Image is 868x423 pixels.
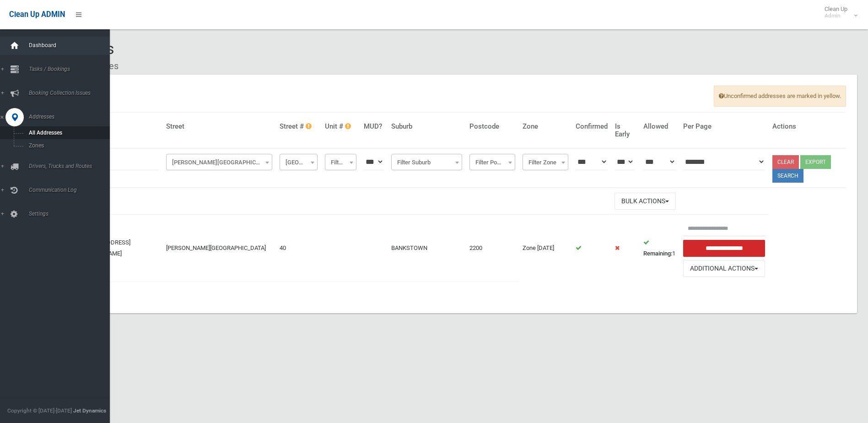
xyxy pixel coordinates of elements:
span: Filter Unit # [325,154,356,170]
span: Macauley Avenue (BANKSTOWN) [166,154,272,170]
h4: Per Page [683,123,766,130]
span: Tasks / Bookings [26,66,117,72]
h4: Address [78,123,159,130]
button: Bulk Actions [615,193,676,210]
small: Admin [825,12,847,19]
span: Clean Up [820,5,857,19]
td: 40 [276,215,321,282]
span: All Addresses [26,130,109,136]
td: 1 [640,215,679,282]
span: Unconfirmed addresses are marked in yellow. [714,86,846,107]
h4: Zone [523,123,568,130]
span: Filter Unit # [327,156,354,169]
span: Filter Postcode [472,156,513,169]
span: Dashboard [26,42,117,49]
h4: Unit # [325,123,356,130]
span: Clean Up ADMIN [9,10,65,19]
td: BANKSTOWN [388,215,466,282]
h4: Street [166,123,272,130]
span: Filter Postcode [469,154,515,170]
td: [PERSON_NAME][GEOGRAPHIC_DATA] [162,215,276,282]
h4: MUD? [364,123,384,130]
span: Filter Suburb [394,156,460,169]
h4: Postcode [469,123,515,130]
button: Search [772,169,803,183]
button: Additional Actions [683,260,766,277]
span: Communication Log [26,187,117,193]
button: Export [800,155,831,169]
h4: Is Early [615,123,636,138]
td: 2200 [466,215,519,282]
a: Clear [772,155,799,169]
h4: Street # [280,123,318,130]
span: Copyright © [DATE]-[DATE] [7,407,72,414]
strong: Remaining: [643,250,672,257]
h4: Actions [772,123,842,130]
span: Settings [26,211,117,217]
strong: Jet Dynamics [73,407,106,414]
span: Filter Suburb [391,154,463,170]
h4: Suburb [391,123,463,130]
span: Filter Street # [282,156,315,169]
td: Zone [DATE] [519,215,572,282]
h4: Confirmed [576,123,608,130]
span: Filter Zone [525,156,566,169]
span: Macauley Avenue (BANKSTOWN) [168,156,270,169]
span: Booking Collection Issues [26,90,117,96]
span: Zones [26,142,109,149]
span: Filter Zone [523,154,568,170]
span: Filter Street # [280,154,318,170]
h4: Allowed [643,123,676,130]
span: Drivers, Trucks and Routes [26,163,117,169]
span: Addresses [26,114,117,120]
